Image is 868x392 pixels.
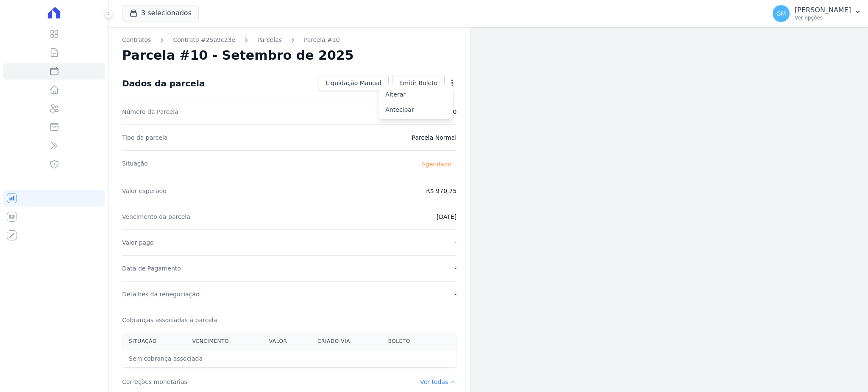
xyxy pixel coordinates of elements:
[378,102,453,117] a: Antecipar
[378,87,453,102] a: Alterar
[122,264,181,273] dt: Data de Pagamento
[416,159,456,169] span: Agendado
[122,290,200,298] dt: Detalhes da renegociação
[412,133,457,142] dd: Parcela Normal
[381,333,436,350] th: Boleto
[776,11,786,17] span: GM
[257,36,282,44] a: Parcelas
[122,48,354,63] h2: Parcela #10 - Setembro de 2025
[766,2,868,25] button: GM [PERSON_NAME] Ver opções
[795,6,851,14] p: [PERSON_NAME]
[186,333,262,350] th: Vencimento
[454,238,456,247] dd: -
[304,36,340,44] a: Parcela #10
[122,133,168,142] dt: Tipo da parcela
[420,378,456,386] dd: Ver todas
[122,213,190,221] dt: Vencimento da parcela
[399,79,438,87] span: Emitir Boleto
[122,36,456,44] nav: Breadcrumb
[795,14,851,21] p: Ver opções
[122,378,187,386] h3: Correções monetárias
[311,333,381,350] th: Criado via
[122,187,167,195] dt: Valor esperado
[173,36,235,44] a: Contrato #25a9c23e
[437,213,456,221] dd: [DATE]
[122,108,178,116] dt: Número da Parcela
[122,316,217,324] dt: Cobranças associadas à parcela
[122,78,205,88] div: Dados da parcela
[392,75,445,91] a: Emitir Boleto
[262,333,311,350] th: Valor
[122,5,199,21] button: 3 selecionados
[122,350,381,367] th: Sem cobrança associada
[122,36,151,44] a: Contratos
[326,79,381,87] span: Liquidação Manual
[319,75,389,91] a: Liquidação Manual
[122,159,148,169] dt: Situação
[454,264,456,273] dd: -
[426,187,456,195] dd: R$ 970,75
[122,333,186,350] th: Situação
[454,290,456,298] dd: -
[122,238,154,247] dt: Valor pago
